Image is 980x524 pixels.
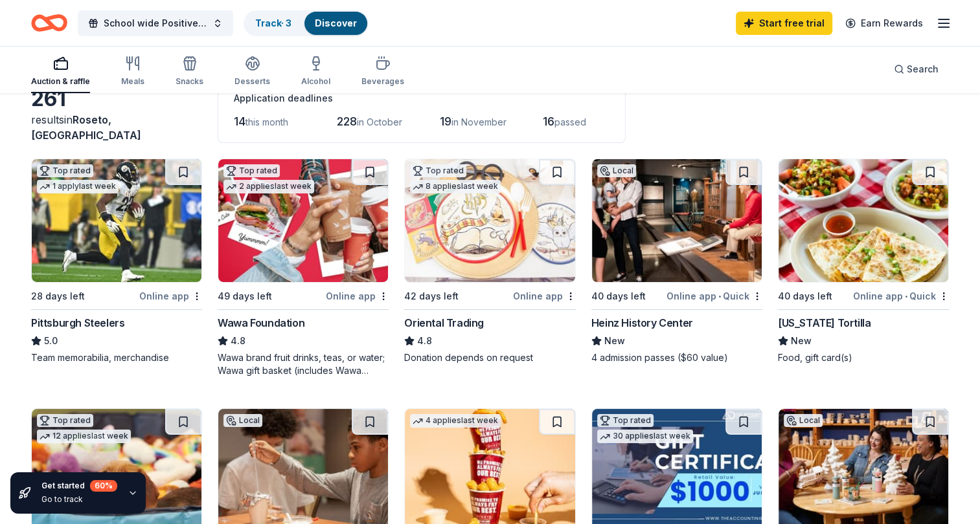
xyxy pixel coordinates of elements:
[778,158,949,364] a: Image for California Tortilla40 days leftOnline app•Quick[US_STATE] TortillaNewFood, gift card(s)
[838,12,931,35] a: Earn Rewards
[255,17,291,28] a: Track· 3
[245,116,288,127] span: this month
[554,116,586,127] span: passed
[410,164,466,177] div: Top rated
[218,289,272,304] div: 49 days left
[417,333,432,349] span: 4.8
[591,158,762,364] a: Image for Heinz History CenterLocal40 days leftOnline app•QuickHeinz History CenterNew4 admission...
[410,414,501,428] div: 4 applies last week
[301,50,330,93] button: Alcohol
[31,86,202,112] div: 261
[404,289,459,304] div: 42 days left
[784,414,823,427] div: Local
[404,315,484,331] div: Oriental Trading
[31,113,141,142] span: in
[218,159,388,282] img: Image for Wawa Foundation
[32,159,201,282] img: Image for Pittsburgh Steelers
[37,414,93,427] div: Top rated
[90,480,117,492] div: 60 %
[234,91,610,106] div: Application deadlines
[234,76,270,87] div: Desserts
[231,333,245,349] span: 4.8
[778,289,832,304] div: 40 days left
[405,159,575,282] img: Image for Oriental Trading
[31,351,202,364] div: Team memorabilia, merchandise
[41,494,117,505] div: Go to track
[905,291,907,301] span: •
[139,288,202,304] div: Online app
[223,414,262,427] div: Local
[301,76,330,87] div: Alcohol
[31,289,85,304] div: 28 days left
[31,113,141,142] span: Roseto, [GEOGRAPHIC_DATA]
[223,164,280,177] div: Top rated
[357,116,402,127] span: in October
[451,116,507,127] span: in November
[591,351,762,364] div: 4 admission passes ($60 value)
[667,288,762,304] div: Online app Quick
[718,291,721,301] span: •
[604,333,625,349] span: New
[218,158,389,377] a: Image for Wawa FoundationTop rated2 applieslast week49 days leftOnline appWawa Foundation4.8Wawa ...
[791,333,812,349] span: New
[41,480,117,492] div: Get started
[244,10,369,36] button: Track· 3Discover
[779,159,948,282] img: Image for California Tortilla
[31,76,90,87] div: Auction & raffle
[440,115,451,128] span: 19
[31,8,67,38] a: Home
[121,76,144,87] div: Meals
[218,315,304,331] div: Wawa Foundation
[361,50,404,93] button: Beverages
[37,430,131,443] div: 12 applies last week
[410,180,501,193] div: 8 applies last week
[337,115,357,128] span: 228
[37,164,93,177] div: Top rated
[176,76,203,87] div: Snacks
[883,56,949,82] button: Search
[907,61,939,77] span: Search
[44,333,58,349] span: 5.0
[543,115,554,128] span: 16
[31,112,202,143] div: results
[223,180,314,193] div: 2 applies last week
[404,351,575,364] div: Donation depends on request
[104,16,207,31] span: School wide Positive behavior raffle/bingo
[234,115,245,128] span: 14
[853,288,949,304] div: Online app Quick
[315,17,357,28] a: Discover
[778,315,871,331] div: [US_STATE] Tortilla
[597,414,654,427] div: Top rated
[592,159,762,282] img: Image for Heinz History Center
[37,180,119,193] div: 1 apply last week
[218,351,389,377] div: Wawa brand fruit drinks, teas, or water; Wawa gift basket (includes Wawa products and coupons)
[78,10,233,36] button: School wide Positive behavior raffle/bingo
[31,50,90,93] button: Auction & raffle
[513,288,576,304] div: Online app
[591,289,646,304] div: 40 days left
[234,50,270,93] button: Desserts
[736,12,832,35] a: Start free trial
[591,315,693,331] div: Heinz History Center
[361,76,404,87] div: Beverages
[121,50,144,93] button: Meals
[31,315,124,331] div: Pittsburgh Steelers
[597,164,636,177] div: Local
[326,288,389,304] div: Online app
[597,430,693,443] div: 30 applies last week
[778,351,949,364] div: Food, gift card(s)
[176,50,203,93] button: Snacks
[404,158,575,364] a: Image for Oriental TradingTop rated8 applieslast week42 days leftOnline appOriental Trading4.8Don...
[31,158,202,364] a: Image for Pittsburgh SteelersTop rated1 applylast week28 days leftOnline appPittsburgh Steelers5....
